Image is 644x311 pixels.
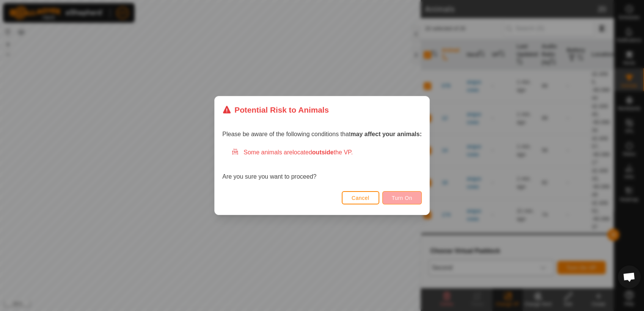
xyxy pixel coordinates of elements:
button: Cancel [342,191,379,204]
button: Turn On [382,191,422,204]
span: Cancel [352,195,369,201]
span: located the VP. [292,149,353,155]
span: Please be aware of the following conditions that [222,131,422,137]
div: Some animals are [231,148,422,157]
strong: outside [312,149,334,155]
div: Potential Risk to Animals [222,104,329,116]
div: Open chat [618,265,641,288]
div: Are you sure you want to proceed? [222,148,422,181]
span: Turn On [392,195,412,201]
strong: may affect your animals: [350,131,422,137]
